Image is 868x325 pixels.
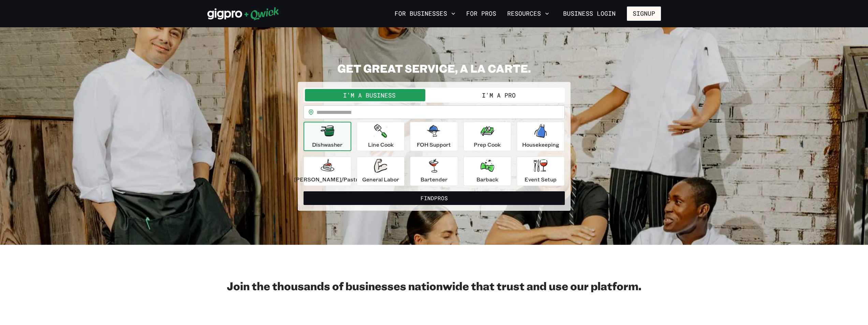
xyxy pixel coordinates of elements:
p: Housekeeping [522,141,559,149]
button: FindPros [304,191,565,205]
p: Bartender [421,175,447,183]
button: Housekeeping [517,122,564,151]
button: Bartender [410,157,458,186]
p: [PERSON_NAME]/Pastry [294,175,361,183]
button: Dishwasher [304,122,351,151]
button: Prep Cook [464,122,511,151]
h2: GET GREAT SERVICE, A LA CARTE. [298,61,571,75]
button: Barback [464,157,511,186]
button: For Businesses [392,8,458,19]
p: Event Setup [525,175,557,183]
h2: Join the thousands of businesses nationwide that trust and use our platform. [207,279,661,293]
button: Event Setup [517,157,564,186]
button: FOH Support [410,122,458,151]
button: Signup [627,6,661,21]
p: Dishwasher [312,141,342,149]
p: Prep Cook [474,141,501,149]
p: General Labor [362,175,399,183]
p: Barback [476,175,498,183]
a: For Pros [464,8,499,19]
button: General Labor [357,157,404,186]
button: Resources [504,8,552,19]
button: Line Cook [357,122,404,151]
a: Business Login [557,6,621,21]
button: I'm a Pro [434,89,563,101]
p: Line Cook [368,141,394,149]
button: [PERSON_NAME]/Pastry [304,157,351,186]
p: FOH Support [417,141,451,149]
button: I'm a Business [305,89,434,101]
